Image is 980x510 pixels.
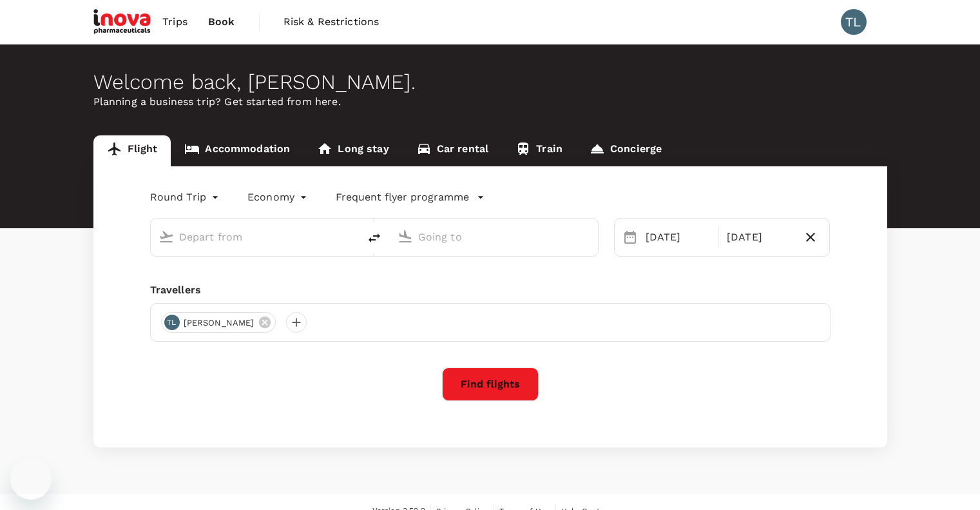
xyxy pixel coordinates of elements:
[164,315,180,330] div: TL
[350,235,352,238] button: Open
[150,282,831,298] div: Travellers
[502,135,576,166] a: Train
[359,222,390,253] button: delete
[442,368,539,401] button: Find flights
[303,135,402,166] a: Long stay
[208,14,235,30] span: Book
[283,14,380,30] span: Risk & Restrictions
[418,227,571,247] input: Going to
[161,312,276,333] div: TL[PERSON_NAME]
[176,317,262,329] span: [PERSON_NAME]
[589,235,591,238] button: Open
[162,14,187,30] span: Trips
[93,94,887,110] p: Planning a business trip? Get started from here.
[336,190,485,205] button: Frequent flyer programme
[93,70,887,94] div: Welcome back , [PERSON_NAME] .
[336,190,469,205] p: Frequent flyer programme
[403,135,503,166] a: Car rental
[93,135,171,166] a: Flight
[150,187,222,208] div: Round Trip
[640,224,716,250] div: [DATE]
[247,187,310,208] div: Economy
[841,9,867,35] div: TL
[10,458,52,500] iframe: Button to launch messaging window
[576,135,675,166] a: Concierge
[93,8,153,36] img: iNova Pharmaceuticals
[171,135,303,166] a: Accommodation
[179,227,332,247] input: Depart from
[722,224,797,250] div: [DATE]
